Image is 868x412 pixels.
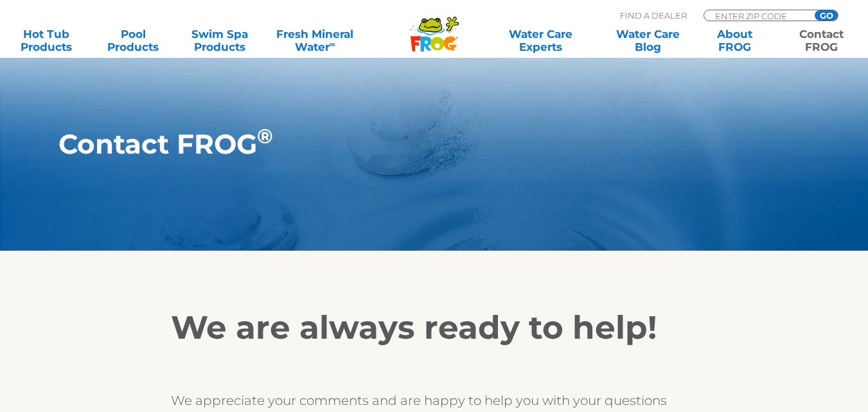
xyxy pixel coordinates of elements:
a: ContactFROG [788,28,855,53]
p: Find A Dealer [620,10,687,21]
sup: ® [257,124,273,148]
a: Fresh MineralWater∞ [273,28,357,53]
p: We appreciate your comments and are happy to help you with your questions [171,390,698,411]
a: AboutFROG [701,28,768,53]
h1: Contact FROG [58,129,750,159]
a: Water CareBlog [614,28,682,53]
a: PoolProducts [100,28,167,53]
a: Swim SpaProducts [186,28,254,53]
input: GO [815,10,838,21]
a: Water CareExperts [486,28,595,53]
h2: We are always ready to help! [171,309,698,347]
input: Zip Code Form [714,10,801,21]
a: Hot TubProducts [13,28,80,53]
sup: ∞ [330,39,335,49]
